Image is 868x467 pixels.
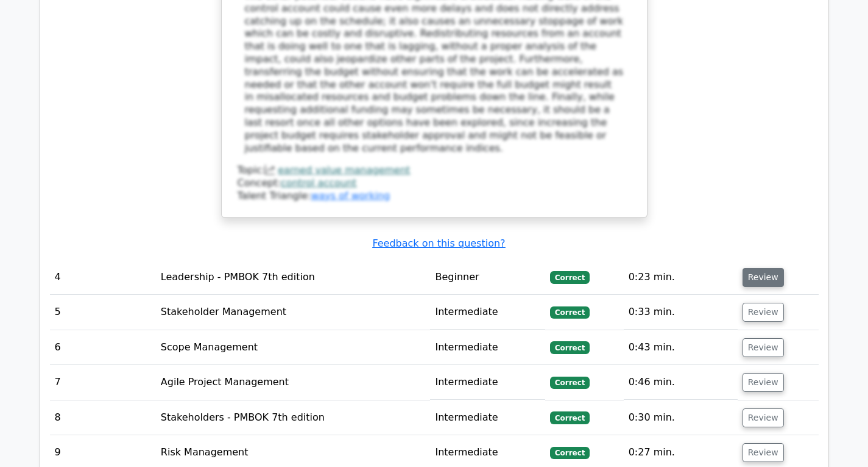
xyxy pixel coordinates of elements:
[430,365,545,400] td: Intermediate
[743,338,784,357] button: Review
[550,411,590,424] span: Correct
[430,260,545,295] td: Beginner
[156,260,431,295] td: Leadership - PMBOK 7th edition
[430,330,545,365] td: Intermediate
[743,373,784,392] button: Review
[624,400,738,435] td: 0:30 min.
[156,295,431,330] td: Stakeholder Management
[430,400,545,435] td: Intermediate
[550,377,590,389] span: Correct
[278,164,410,176] a: earned value management
[156,330,431,365] td: Scope Management
[550,271,590,283] span: Correct
[624,295,738,330] td: 0:33 min.
[743,268,784,287] button: Review
[238,164,631,177] div: Topic:
[372,237,505,249] a: Feedback on this question?
[50,400,156,435] td: 8
[156,400,431,435] td: Stakeholders - PMBOK 7th edition
[311,190,390,201] a: ways of working
[238,164,631,202] div: Talent Triangle:
[743,443,784,462] button: Review
[743,408,784,427] button: Review
[743,303,784,322] button: Review
[50,330,156,365] td: 6
[624,365,738,400] td: 0:46 min.
[50,260,156,295] td: 4
[624,260,738,295] td: 0:23 min.
[238,177,631,190] div: Concept:
[550,341,590,353] span: Correct
[550,306,590,319] span: Correct
[550,447,590,459] span: Correct
[50,295,156,330] td: 5
[281,177,356,189] a: control account
[50,365,156,400] td: 7
[624,330,738,365] td: 0:43 min.
[156,365,431,400] td: Agile Project Management
[430,295,545,330] td: Intermediate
